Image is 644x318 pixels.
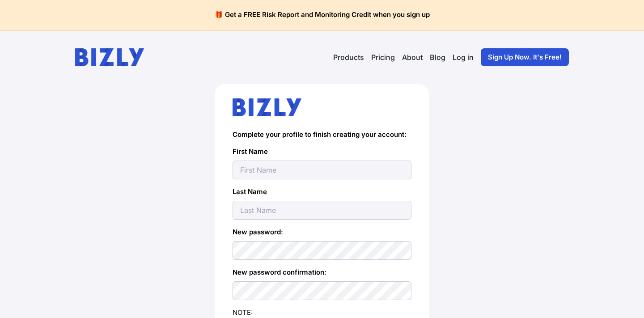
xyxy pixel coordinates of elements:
a: Pricing [371,52,395,63]
h4: 🎁 Get a FREE Risk Report and Monitoring Credit when you sign up [11,11,633,19]
label: New password confirmation: [233,267,411,278]
label: New password: [233,227,411,237]
a: Log in [453,52,474,63]
h4: Complete your profile to finish creating your account: [233,131,411,139]
a: About [402,52,423,63]
div: NOTE: [233,307,411,318]
a: Blog [430,52,445,63]
button: Products [333,52,364,63]
input: First Name [233,161,411,179]
label: First Name [233,146,411,157]
a: Sign Up Now. It's Free! [481,48,569,66]
img: bizly_logo.svg [233,98,301,116]
input: Last Name [233,201,411,220]
label: Last Name [233,187,411,197]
